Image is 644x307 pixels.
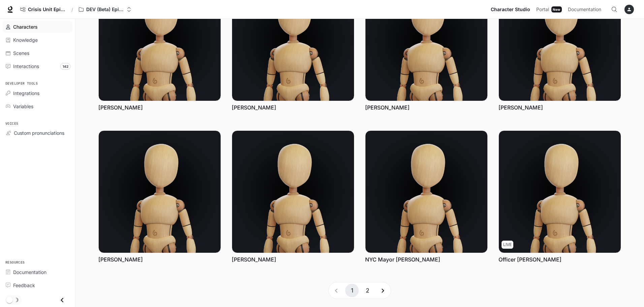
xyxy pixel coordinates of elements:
[365,104,410,111] a: [PERSON_NAME]
[13,282,35,289] span: Feedback
[13,90,39,97] span: Integrations
[98,256,143,263] a: [PERSON_NAME]
[568,5,601,14] span: Documentation
[6,296,13,303] span: Dark mode toggle
[488,3,533,16] a: Character Studio
[3,47,72,59] a: Scenes
[14,129,64,136] span: Custom pronunciations
[345,284,359,297] button: page 1
[328,282,391,299] nav: pagination navigation
[3,266,72,278] a: Documentation
[491,5,530,14] span: Character Studio
[69,6,76,13] div: /
[76,3,134,16] button: Open workspace menu
[13,63,39,70] span: Interactions
[232,256,276,263] a: [PERSON_NAME]
[498,104,543,111] a: [PERSON_NAME]
[232,131,354,253] img: Maria Dawson
[3,21,72,33] a: Characters
[365,131,487,253] img: NYC Mayor Michael Lambert
[3,127,72,139] a: Custom pronunciations
[3,60,72,72] a: Interactions
[536,5,549,14] span: Portal
[86,7,124,12] p: DEV (Beta) Episode 1 - Crisis Unit
[376,284,390,297] button: Go to next page
[3,34,72,46] a: Knowledge
[60,63,71,70] span: 142
[499,131,621,253] img: Officer Garcia
[13,50,29,57] span: Scenes
[98,104,143,111] a: [PERSON_NAME]
[55,293,70,307] button: Close drawer
[99,131,221,253] img: Katherine Sullivan
[3,87,72,99] a: Integrations
[565,3,606,16] a: Documentation
[498,256,561,263] a: Officer [PERSON_NAME]
[13,269,46,276] span: Documentation
[3,279,72,291] a: Feedback
[534,3,565,16] a: PortalNew
[18,3,69,16] a: Crisis Unit Episode 1
[13,36,38,43] span: Knowledge
[3,100,72,112] a: Variables
[361,284,374,297] button: Go to page 2
[13,23,38,30] span: Characters
[608,3,621,16] button: Open Command Menu
[232,104,276,111] a: [PERSON_NAME]
[551,6,562,12] div: New
[13,103,33,110] span: Variables
[28,7,66,12] span: Crisis Unit Episode 1
[365,256,440,263] a: NYC Mayor [PERSON_NAME]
